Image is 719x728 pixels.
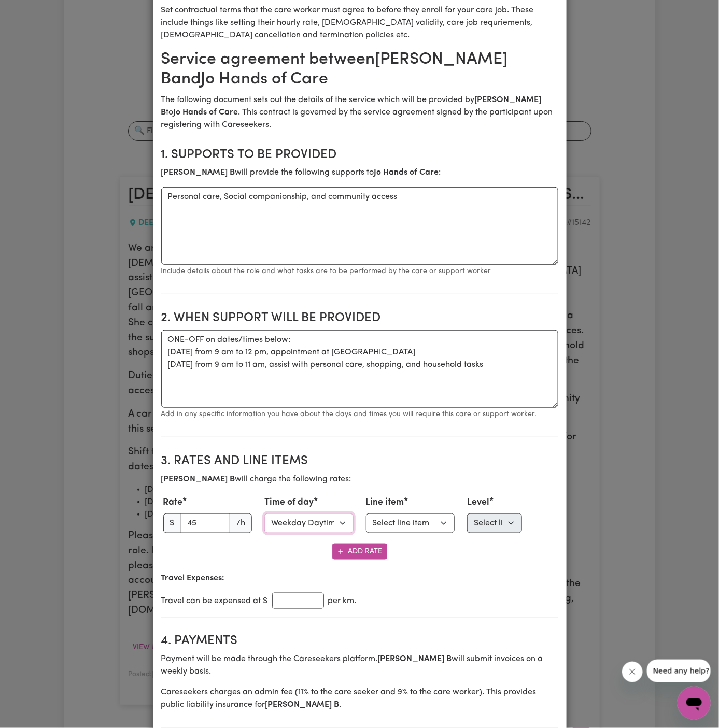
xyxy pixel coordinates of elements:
b: [PERSON_NAME] B [378,655,452,664]
span: Travel can be expensed at $ [161,595,268,607]
p: Payment will be made through the Careseekers platform. will submit invoices on a weekly basis. [161,653,558,678]
h2: 1. Supports to be provided [161,148,558,163]
b: Jo Hands of Care [374,168,439,177]
b: Jo Hands of Care [174,108,238,117]
p: will provide the following supports to : [161,166,558,179]
b: [PERSON_NAME] B [161,96,542,117]
h2: 4. Payments [161,634,558,649]
textarea: ONE-OFF on dates/times below: [DATE] from 9 am to 12 pm, appointment at [GEOGRAPHIC_DATA] [DATE] ... [161,330,558,408]
small: Add in any specific information you have about the days and times you will require this care or s... [161,410,537,418]
h2: 2. When support will be provided [161,311,558,326]
iframe: Button to launch messaging window [678,687,711,720]
small: Include details about the role and what tasks are to be performed by the care or support worker [161,267,491,275]
b: [PERSON_NAME] B [161,475,235,483]
label: Level [467,496,489,509]
span: /h [230,513,252,533]
button: Add Rate [332,544,387,560]
input: 0.00 [181,513,231,533]
h2: 3. Rates and Line Items [161,454,558,469]
p: Set contractual terms that the care worker must agree to before they enroll for your care job. Th... [161,4,558,41]
p: The following document sets out the details of the service which will be provided by to . This co... [161,94,558,131]
p: Careseekers charges an admin fee ( 11 % to the care seeker and 9% to the care worker). This provi... [161,687,558,711]
span: per km. [328,595,357,607]
label: Rate [163,496,183,509]
b: [PERSON_NAME] B [161,168,235,177]
b: [PERSON_NAME] B [265,701,340,709]
label: Line item [366,496,404,509]
iframe: Message from company [647,660,711,682]
iframe: Close message [622,662,643,682]
p: will charge the following rates: [161,473,558,486]
h2: Service agreement between [PERSON_NAME] B and Jo Hands of Care [161,50,558,90]
span: $ [163,513,181,533]
label: Time of day [264,496,314,509]
b: Travel Expenses: [161,574,225,582]
textarea: Personal care, Social companionship, and community access [161,187,558,265]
